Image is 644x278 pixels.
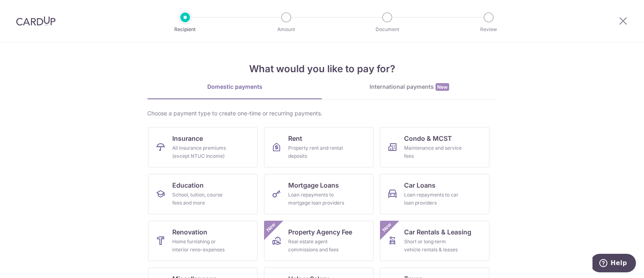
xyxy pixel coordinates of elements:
[147,109,497,117] div: Choose a payment type to create one-time or recurring payments.
[148,127,258,167] a: InsuranceAll insurance premiums (except NTUC Income)
[264,174,374,214] a: Mortgage LoansLoan repayments to mortgage loan providers
[436,83,449,91] span: New
[172,227,207,237] span: Renovation
[288,180,339,190] span: Mortgage Loans
[172,144,230,160] div: All insurance premiums (except NTUC Income)
[404,191,462,207] div: Loan repayments to car loan providers
[288,238,346,254] div: Real estate agent commissions and fees
[155,25,215,33] p: Recipient
[288,191,346,207] div: Loan repayments to mortgage loan providers
[404,134,452,143] span: Condo & MCST
[357,25,417,33] p: Document
[380,221,489,261] a: Car Rentals & LeasingShort or long‑term vehicle rentals & leasesNew
[264,221,374,261] a: Property Agency FeeReal estate agent commissions and feesNew
[264,221,278,234] span: New
[288,134,302,143] span: Rent
[256,25,316,33] p: Amount
[147,62,497,76] h4: What would you like to pay for?
[147,83,322,91] div: Domestic payments
[459,25,518,33] p: Review
[288,227,352,237] span: Property Agency Fee
[172,191,230,207] div: School, tuition, course fees and more
[148,221,258,261] a: RenovationHome furnishing or interior reno-expenses
[404,144,462,160] div: Maintenance and service fees
[380,221,394,234] span: New
[172,238,230,254] div: Home furnishing or interior reno-expenses
[380,127,489,167] a: Condo & MCSTMaintenance and service fees
[404,238,462,254] div: Short or long‑term vehicle rentals & leases
[288,144,346,160] div: Property rent and rental deposits
[592,254,636,274] iframe: Opens a widget where you can find more information
[404,180,436,190] span: Car Loans
[404,227,471,237] span: Car Rentals & Leasing
[16,16,56,26] img: CardUp
[148,174,258,214] a: EducationSchool, tuition, course fees and more
[322,83,497,91] div: International payments
[264,127,374,167] a: RentProperty rent and rental deposits
[380,174,489,214] a: Car LoansLoan repayments to car loan providers
[172,180,204,190] span: Education
[172,134,203,143] span: Insurance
